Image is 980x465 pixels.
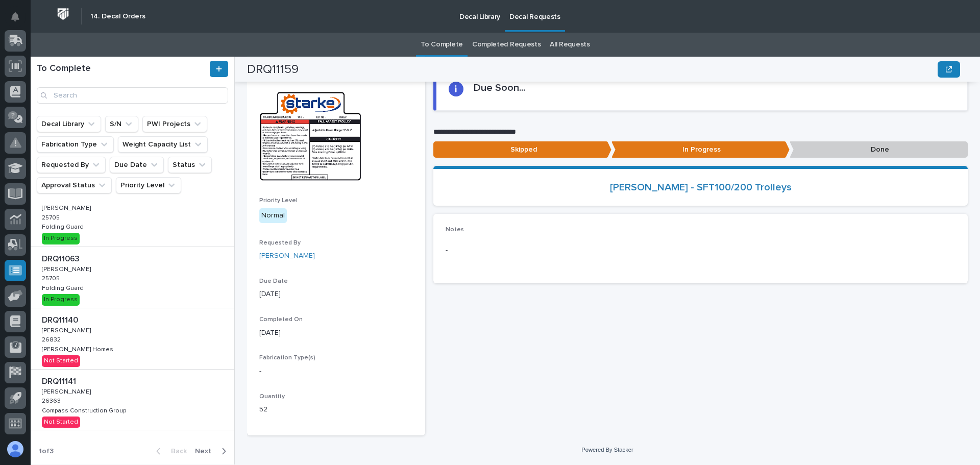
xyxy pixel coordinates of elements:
p: [PERSON_NAME] [42,386,93,396]
span: Due Date [259,278,288,284]
button: Notifications [5,6,26,28]
button: Weight Capacity List [118,136,208,153]
p: 52 [259,404,413,415]
p: - [259,366,413,377]
p: Skipped [433,141,611,158]
div: In Progress [42,294,80,305]
p: 25705 [42,212,62,222]
p: Done [790,141,968,158]
p: Compass Construction Group [42,405,128,414]
p: 26832 [42,334,63,344]
p: DRQ11063 [42,252,82,264]
p: [PERSON_NAME] [42,203,93,212]
a: Powered By Stacker [581,447,633,453]
p: 26363 [42,396,63,405]
button: Decal Library [37,116,101,132]
button: Next [191,447,234,456]
button: Requested By [37,157,106,173]
p: DRQ11141 [42,375,78,386]
a: DRQ11140DRQ11140 [PERSON_NAME][PERSON_NAME] 2683226832 [PERSON_NAME] Homes[PERSON_NAME] Homes Not... [31,308,234,370]
p: 1 of 3 [31,439,62,464]
p: Folding Guard [42,222,86,231]
span: Requested By [259,240,301,246]
button: Approval Status [37,177,112,193]
span: Quantity [259,394,285,400]
img: WOmtqCu623RTHIRsXdIVce-rdjUxnKnLVS_EAH2YMK4 [259,91,361,181]
a: All Requests [550,33,590,57]
h1: To Complete [37,63,208,75]
a: Completed Requests [472,33,541,57]
button: Status [168,157,212,173]
button: Back [148,447,191,456]
button: Fabrication Type [37,136,114,153]
p: [DATE] [259,328,413,338]
a: [PERSON_NAME] [259,251,315,261]
div: Not Started [42,355,80,366]
p: [DATE] [259,289,413,300]
span: Fabrication Type(s) [259,355,315,361]
input: Search [37,87,228,104]
a: DRQ11141DRQ11141 [PERSON_NAME][PERSON_NAME] 2636326363 Compass Construction GroupCompass Construc... [31,370,234,431]
p: [PERSON_NAME] [42,325,93,334]
p: DRQ11140 [42,313,80,325]
h2: DRQ11159 [247,62,299,77]
h2: 14. Decal Orders [90,12,145,21]
div: Notifications [13,12,26,29]
div: Not Started [42,417,80,428]
span: Next [195,447,217,456]
p: 25705 [42,273,62,282]
p: Folding Guard [42,283,86,292]
span: Priority Level [259,198,298,204]
a: [PERSON_NAME] - SFT100/200 Trolleys [610,181,792,193]
h2: Due Soon... [474,82,525,94]
p: In Progress [611,141,790,158]
div: In Progress [42,233,80,244]
p: [PERSON_NAME] [42,264,93,273]
a: DRQ11063DRQ11063 [PERSON_NAME][PERSON_NAME] 2570525705 Folding GuardFolding Guard In Progress [31,247,234,308]
span: Notes [446,227,464,233]
p: [PERSON_NAME] Homes [42,344,115,353]
img: Workspace Logo [54,5,72,23]
span: Completed On [259,316,303,323]
button: Due Date [110,157,164,173]
button: users-avatar [5,438,26,460]
button: PWI Projects [142,116,207,132]
p: - [446,245,955,256]
a: DRQ11062DRQ11062 [PERSON_NAME][PERSON_NAME] 2570525705 Folding GuardFolding Guard In Progress [31,186,234,247]
button: S/N [105,116,138,132]
a: To Complete [421,33,463,57]
span: Back [165,447,187,456]
button: Priority Level [116,177,181,193]
div: Normal [259,208,287,223]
